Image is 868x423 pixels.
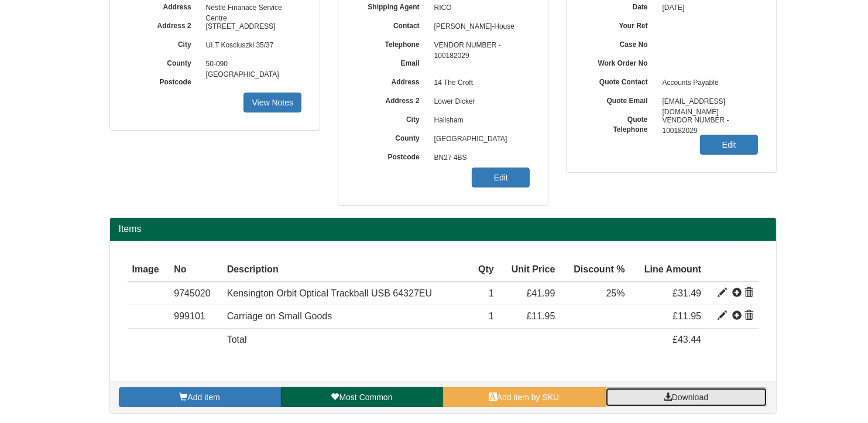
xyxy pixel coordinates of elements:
[472,168,530,187] a: Edit
[200,18,302,36] span: [STREET_ADDRESS]
[428,111,530,130] span: Hailsham
[584,74,657,87] label: Quote Contact
[672,393,708,402] span: Download
[356,93,428,106] label: Address 2
[128,36,200,50] label: City
[428,130,530,149] span: [GEOGRAPHIC_DATA]
[356,74,428,87] label: Address
[227,311,332,321] span: Carriage on Small Goods
[489,311,494,321] span: 1
[584,36,657,50] label: Case No
[489,288,494,298] span: 1
[119,224,767,234] h2: Items
[356,149,428,162] label: Postcode
[428,149,530,168] span: BN27 4BS
[584,18,657,31] label: Your Ref
[657,111,759,130] span: VENDOR NUMBER - 100182029
[497,393,560,402] span: Add item by SKU
[200,55,302,74] span: 50-090 [GEOGRAPHIC_DATA]
[243,93,301,112] a: View Notes
[584,55,657,69] label: Work Order No
[560,258,630,282] th: Discount %
[630,258,706,282] th: Line Amount
[470,258,499,282] th: Qty
[222,329,470,352] td: Total
[200,36,302,55] span: UI.T Kosciuszki 35/37
[657,74,759,93] span: Accounts Payable
[584,111,657,135] label: Quote Telephone
[356,36,428,50] label: Telephone
[128,55,200,69] label: County
[700,135,758,155] a: Edit
[356,111,428,125] label: City
[657,93,759,111] span: [EMAIL_ADDRESS][DOMAIN_NAME]
[128,18,200,31] label: Address 2
[527,288,555,298] span: £41.99
[187,393,219,402] span: Add item
[673,335,701,344] span: £43.44
[499,258,560,282] th: Unit Price
[584,93,657,106] label: Quote Email
[339,393,392,402] span: Most Common
[356,18,428,31] label: Contact
[169,258,222,282] th: No
[606,288,625,298] span: 25%
[356,130,428,144] label: County
[227,288,432,298] span: Kensington Orbit Optical Trackball USB 64327EU
[128,74,200,87] label: Postcode
[428,18,530,36] span: [PERSON_NAME]-House
[169,305,222,329] td: 999101
[428,36,530,55] span: VENDOR NUMBER - 100182029
[428,74,530,93] span: 14 The Croft
[428,93,530,111] span: Lower Dicker
[527,311,555,321] span: £11.95
[605,387,767,407] a: Download
[673,288,701,298] span: £31.49
[128,258,170,282] th: Image
[169,282,222,305] td: 9745020
[222,258,470,282] th: Description
[356,55,428,69] label: Email
[673,311,701,321] span: £11.95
